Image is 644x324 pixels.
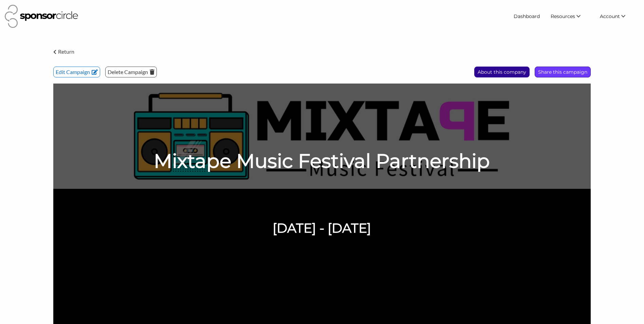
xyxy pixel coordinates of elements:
p: Delete Campaign [106,67,157,77]
li: Account [594,10,639,22]
p: About this company [475,67,529,77]
span: Resources [551,13,575,19]
p: Share this campaign [535,67,590,77]
a: Dashboard [508,10,545,22]
li: Resources [545,10,594,22]
img: header_image [53,84,590,188]
p: Edit Campaign [54,67,100,77]
h1: Mixtape Music Festival Partnership [129,148,515,174]
span: Account [600,13,620,19]
h6: [DATE] - [DATE] [193,219,451,237]
img: Sponsor Circle Logo [5,5,78,28]
p: Return [58,47,74,56]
